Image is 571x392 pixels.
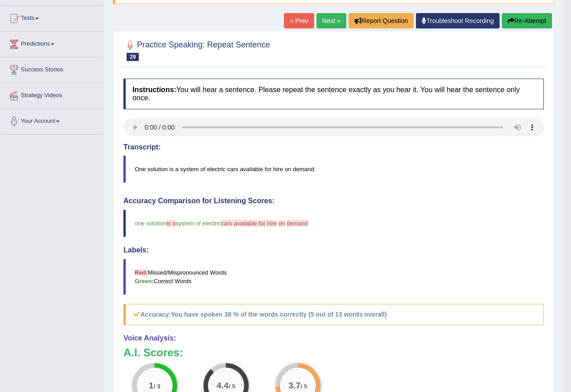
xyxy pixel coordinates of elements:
small: / 5 [301,383,307,390]
b: Red: [135,269,148,276]
a: Success Stories [0,57,104,80]
a: Your Account [0,109,104,131]
span: cars available for hire [221,220,277,227]
h5: Accuracy: [123,304,544,325]
h4: Accuracy Comparison for Listening Scores: [123,197,544,205]
h4: Labels: [123,246,544,254]
small: / 3 [154,383,160,390]
span: 29 [127,53,139,61]
a: Tests [0,6,104,28]
button: Re-Attempt [502,13,552,28]
a: Troubleshoot Recording [416,13,500,28]
h2: Practice Speaking: Repeat Sentence [123,38,270,61]
big: 1 [149,381,154,391]
b: A.I. Scores: [123,346,183,359]
button: Report Question [349,13,414,28]
a: Strategy Videos [0,83,104,106]
span: system of electric [175,220,221,227]
b: Green: [135,278,154,285]
a: Next » [316,13,346,28]
blockquote: Missed/Mispronounced Words Correct Words [123,259,544,295]
span: is a [166,220,175,227]
b: Instructions: [132,86,176,93]
span: on [278,220,285,227]
span: demand [287,220,308,227]
small: / 5 [229,383,236,390]
b: You have spoken 38 % of the words correctly (5 out of 13 words overall) [171,311,387,318]
h4: Voice Analysis: [123,334,544,342]
big: 3.7 [288,381,301,391]
h4: Transcript: [123,143,544,151]
span: one solution [135,220,166,227]
big: 4.4 [217,381,229,391]
h4: You will hear a sentence. Please repeat the sentence exactly as you hear it. You will hear the se... [123,79,544,109]
blockquote: One solution is a system of electric cars available for hire on demand. [123,155,544,183]
a: Predictions [0,32,104,54]
a: « Prev [284,13,314,28]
